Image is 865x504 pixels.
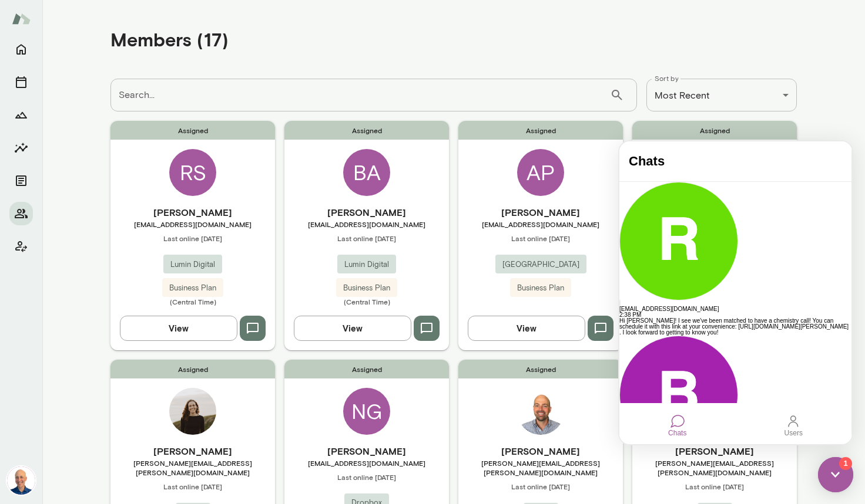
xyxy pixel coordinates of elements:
button: Sessions [9,70,33,94]
span: Last online [DATE] [284,234,449,243]
span: (Central Time) [110,297,275,306]
span: [PERSON_NAME][EMAIL_ADDRESS][PERSON_NAME][DOMAIN_NAME] [110,458,275,477]
h4: Members (17) [110,28,229,50]
span: Lumin Digital [337,259,396,270]
span: Business Plan [336,282,397,294]
label: Sort by [655,73,679,83]
div: RS [169,149,216,196]
h6: [PERSON_NAME] [110,444,275,458]
span: [EMAIL_ADDRESS][DOMAIN_NAME] [110,219,275,229]
img: Sarah Jacobson [169,388,216,435]
span: Last online [DATE] [632,482,797,491]
div: Most Recent [646,79,797,111]
span: (Central Time) [284,297,449,306]
div: NG [343,388,390,435]
div: Chats [51,273,65,287]
h6: [PERSON_NAME] [458,205,623,219]
span: Assigned [110,121,275,140]
span: Lumin Digital [163,259,222,270]
span: [EMAIL_ADDRESS][DOMAIN_NAME] [284,219,449,229]
button: Client app [9,235,33,258]
div: AP [517,149,564,196]
h6: [PERSON_NAME] [458,444,623,458]
span: [EMAIL_ADDRESS][DOMAIN_NAME] [458,219,623,229]
span: Last online [DATE] [110,482,275,491]
h6: [PERSON_NAME] [284,444,449,458]
span: Assigned [458,360,623,378]
button: Growth Plan [9,103,33,127]
button: Home [9,38,33,61]
span: Last online [DATE] [284,472,449,482]
span: Last online [DATE] [458,482,623,491]
span: Assigned [458,121,623,140]
button: Insights [9,136,33,160]
button: View [120,316,237,340]
h6: [PERSON_NAME] [110,205,275,219]
h6: [PERSON_NAME] [284,205,449,219]
span: [GEOGRAPHIC_DATA] [495,259,586,270]
span: Last online [DATE] [458,234,623,243]
div: Users [167,273,181,287]
span: Assigned [632,121,797,140]
span: Assigned [284,360,449,378]
div: BA [343,149,390,196]
span: Assigned [284,121,449,140]
button: Members [9,202,33,225]
span: Assigned [110,360,275,378]
span: Business Plan [162,282,223,294]
img: Mento [12,8,31,30]
span: Last online [DATE] [110,234,275,243]
h4: Chats [9,12,223,28]
span: [EMAIL_ADDRESS][DOMAIN_NAME] [284,458,449,468]
img: Mark Lazen [7,466,35,495]
h6: [PERSON_NAME] [632,444,797,458]
span: [PERSON_NAME][EMAIL_ADDRESS][PERSON_NAME][DOMAIN_NAME] [632,458,797,477]
button: View [294,316,411,340]
div: Chats [49,287,67,295]
div: Users [165,287,183,295]
span: [PERSON_NAME][EMAIL_ADDRESS][PERSON_NAME][DOMAIN_NAME] [458,458,623,477]
img: Travis Anderson [517,388,564,435]
button: Documents [9,169,33,192]
button: View [468,316,585,340]
span: Business Plan [510,282,571,294]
